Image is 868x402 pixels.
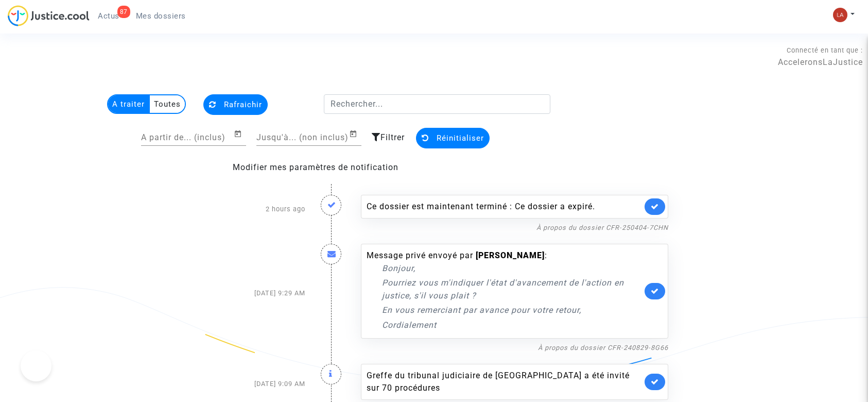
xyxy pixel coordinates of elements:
img: jc-logo.svg [8,5,90,26]
span: Filtrer [380,132,405,142]
div: Message privé envoyé par : [367,249,642,331]
a: À propos du dossier CFR-250404-7CHN [536,224,668,231]
a: 87Actus [90,8,128,24]
input: Rechercher... [324,94,551,114]
span: Rafraichir [224,100,262,109]
a: À propos du dossier CFR-240829-8G66 [538,344,668,351]
button: Open calendar [234,128,246,140]
span: Connecté en tant que : [787,46,863,54]
span: Réinitialiser [437,133,484,143]
iframe: Help Scout Beacon - Open [21,350,51,381]
span: Mes dossiers [136,11,186,21]
p: En vous remerciant par avance pour votre retour, [382,304,642,316]
div: [DATE] 9:29 AM [192,233,313,354]
b: [PERSON_NAME] [476,250,545,260]
div: Greffe du tribunal judiciaire de [GEOGRAPHIC_DATA] a été invité sur 70 procédures [367,370,642,394]
button: Réinitialiser [416,128,490,148]
div: 87 [117,6,130,18]
a: Modifier mes paramètres de notification [233,162,398,172]
multi-toggle-item: Toutes [150,95,185,113]
p: Bonjour, [382,262,642,275]
button: Open calendar [349,128,361,140]
p: Cordialement [382,319,642,331]
p: Pourriez vous m'indiquer l'état d'avancement de l'action en justice, s'il vous plait ? [382,276,642,302]
button: Rafraichir [203,94,268,115]
div: Ce dossier est maintenant terminé : Ce dossier a expiré. [367,200,642,213]
img: 3f9b7d9779f7b0ffc2b90d026f0682a9 [833,8,847,22]
div: 2 hours ago [192,185,313,233]
a: Mes dossiers [128,8,194,24]
span: Actus [98,11,119,21]
multi-toggle-item: A traiter [108,95,150,113]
